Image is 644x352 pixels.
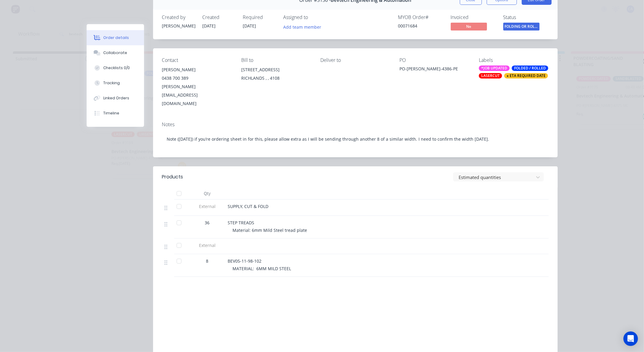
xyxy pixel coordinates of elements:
div: Contact [162,57,232,63]
span: BEV05-11-98-102 [228,258,262,264]
div: [STREET_ADDRESS]RICHLANDS , , 4108 [241,66,311,85]
span: STEP TREADS [228,220,255,226]
div: 00071684 [398,23,444,29]
span: External [192,203,223,210]
button: Timeline [87,106,144,121]
div: LASERCUT [479,73,502,78]
div: Note ([DATE]) if you’re ordering sheet in for this, please allow extra as I will be sending throu... [162,130,549,148]
div: Bill to [241,57,311,63]
div: Collaborate [103,50,127,56]
div: [PERSON_NAME] [162,66,232,74]
div: MYOB Order # [398,14,444,20]
div: [PERSON_NAME]0438 700 389[PERSON_NAME][EMAIL_ADDRESS][DOMAIN_NAME] [162,66,232,108]
div: Linked Orders [103,95,129,101]
span: [DATE] [203,23,216,29]
div: *JOB UPDATED [479,66,510,71]
button: FOLDING OR ROLL... [503,23,540,32]
div: Invoiced [451,14,496,20]
div: PO-[PERSON_NAME]-4386-PE [400,66,469,74]
div: [PERSON_NAME][EMAIL_ADDRESS][DOMAIN_NAME] [162,82,232,108]
div: Notes [162,122,549,127]
div: Status [503,14,549,20]
div: Required [243,14,276,20]
div: Created by [162,14,195,20]
button: Tracking [87,75,144,91]
div: [STREET_ADDRESS] [241,66,311,74]
span: External [192,242,223,248]
div: Order details [103,35,129,40]
span: FOLDING OR ROLL... [503,23,540,30]
div: FOLDED / ROLLED [512,66,548,71]
span: SUPPLY, CUT & FOLD [228,203,269,209]
button: Order details [87,30,144,45]
div: Tracking [103,80,120,86]
button: Add team member [284,23,325,31]
span: Material: 6mm Mild Steel tread plate [233,227,307,233]
div: [PERSON_NAME] [162,23,195,29]
button: Linked Orders [87,91,144,106]
div: x ETA REQUIRED DATE [504,73,548,78]
div: Assigned to [284,14,344,20]
div: Products [162,173,183,181]
div: Labels [479,57,548,63]
div: Deliver to [320,57,390,63]
button: Checklists 0/0 [87,60,144,75]
div: Created [203,14,236,20]
span: MATERIAL: 6MM MILD STEEL [233,266,291,271]
div: Qty [189,187,226,200]
button: Add team member [280,23,324,31]
div: Open Intercom Messenger [623,331,638,346]
div: RICHLANDS , , 4108 [241,74,311,82]
div: Checklists 0/0 [103,65,130,71]
div: Timeline [103,110,119,116]
button: Collaborate [87,45,144,60]
span: 36 [205,219,210,226]
span: 8 [206,258,209,264]
div: PO [400,57,469,63]
div: 0438 700 389 [162,74,232,82]
span: No [451,23,487,30]
span: [DATE] [243,23,256,29]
